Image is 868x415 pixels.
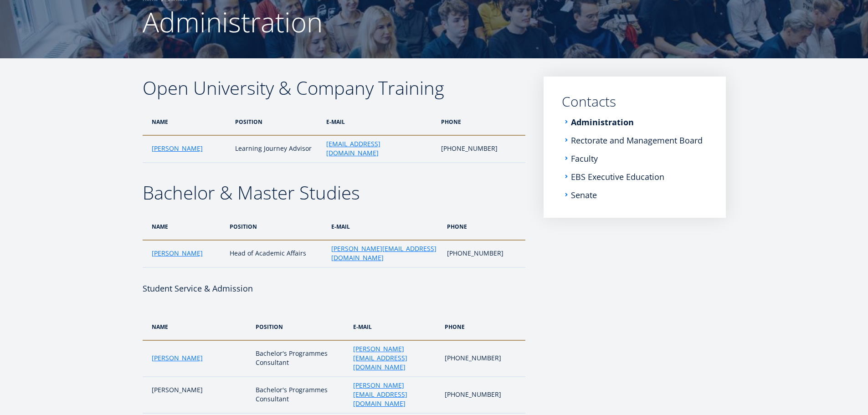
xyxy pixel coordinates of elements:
[571,172,664,181] a: EBS Executive Education
[437,108,525,135] th: PHONE
[571,136,703,145] a: Rectorate and Management Board
[143,313,251,340] th: NAME
[442,213,525,240] th: PHONE
[143,181,525,204] h2: Bachelor & Master Studies
[251,377,349,413] td: Bachelor's Programmes Consultant
[562,95,708,108] a: Contacts
[437,135,525,163] td: [PHONE_NUMBER]
[353,381,436,408] a: [PERSON_NAME][EMAIL_ADDRESS][DOMAIN_NAME]
[231,135,322,163] td: Learning Journey Advisor
[143,3,323,41] span: Administration
[143,108,231,135] th: NAME
[327,213,442,240] th: e-MAIL
[322,108,437,135] th: e-MAIL
[225,213,326,240] th: POSITION
[353,344,436,372] a: [PERSON_NAME][EMAIL_ADDRESS][DOMAIN_NAME]
[571,118,634,127] a: Administration
[143,77,525,99] h2: Open University & Company Training
[440,340,525,377] td: [PHONE_NUMBER]
[251,340,349,377] td: Bachelor's Programmes Consultant
[143,377,251,413] td: [PERSON_NAME]
[152,144,203,153] a: [PERSON_NAME]
[440,377,525,413] td: [PHONE_NUMBER]
[143,213,226,240] th: NAME
[331,244,438,262] a: [PERSON_NAME][EMAIL_ADDRESS][DOMAIN_NAME]
[442,240,525,267] td: [PHONE_NUMBER]
[251,313,349,340] th: POSITION
[349,313,440,340] th: e-MAIL
[152,249,203,258] a: [PERSON_NAME]
[225,240,326,267] td: Head of Academic Affairs
[571,190,597,200] a: Senate
[231,108,322,135] th: POSITION
[152,354,203,363] a: [PERSON_NAME]
[143,282,525,295] h4: Student Service & Admission
[571,154,598,163] a: Faculty
[326,139,432,158] a: [EMAIL_ADDRESS][DOMAIN_NAME]
[440,313,525,340] th: PHONE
